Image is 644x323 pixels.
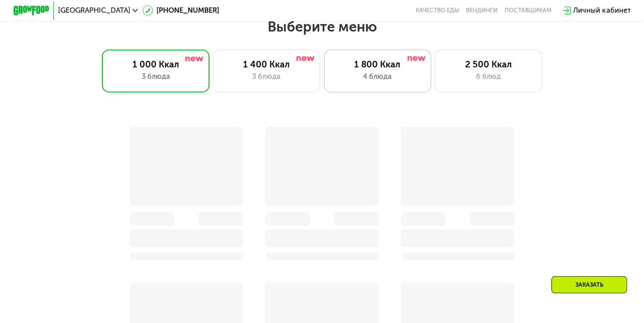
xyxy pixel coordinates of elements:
a: Качество еды [416,7,459,14]
div: 3 блюда [111,71,200,82]
div: 1 400 Ккал [222,59,311,70]
div: 2 500 Ккал [444,59,533,70]
h2: Выберите меню [28,18,615,35]
a: Вендинги [466,7,498,14]
div: 4 блюда [333,71,422,82]
div: 3 блюда [222,71,311,82]
div: 1 000 Ккал [111,59,200,70]
div: 6 блюд [444,71,533,82]
div: Заказать [551,276,627,293]
a: [PHONE_NUMBER] [143,5,219,16]
span: [GEOGRAPHIC_DATA] [58,7,130,14]
div: поставщикам [505,7,551,14]
div: 1 800 Ккал [333,59,422,70]
div: Личный кабинет [573,5,630,16]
